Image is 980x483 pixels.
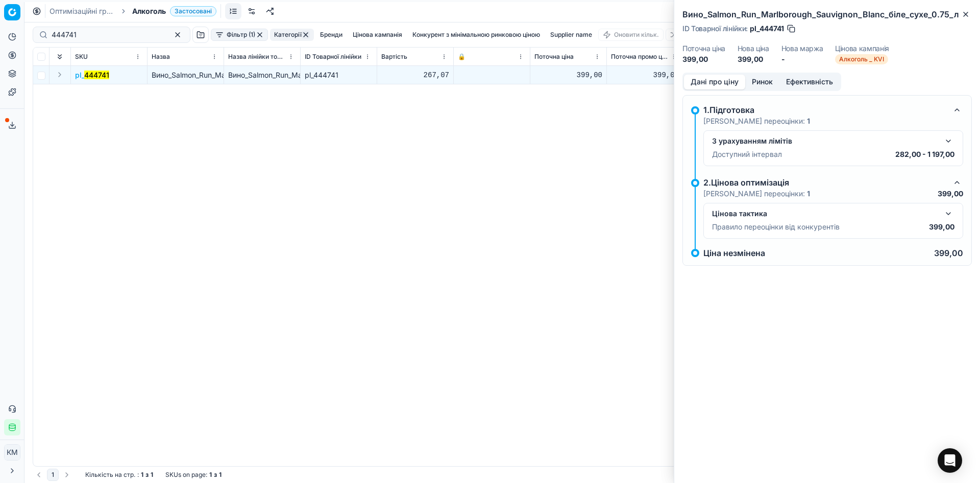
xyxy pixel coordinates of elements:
[52,30,163,40] input: Пошук по SKU або назві
[75,53,88,61] span: SKU
[703,189,810,199] p: [PERSON_NAME] переоцінки:
[781,45,823,52] dt: Нова маржа
[141,471,143,479] strong: 1
[132,6,216,16] span: АлкогольЗастосовані
[165,471,207,479] span: SKUs on page :
[214,471,217,479] strong: з
[779,75,840,89] button: Ефективність
[33,469,45,481] button: Go to previous page
[703,116,810,126] p: [PERSON_NAME] переоцінки:
[666,29,722,41] button: Призначити
[534,53,574,61] span: Поточна ціна
[75,70,109,80] span: pl_
[835,45,889,52] dt: Цінова кампанія
[228,70,296,80] div: Вино_Salmon_Run_Marlborough_Sauvignon_Blanc_біле_сухе_0.75_л
[152,71,379,79] span: Вино_Salmon_Run_Marlborough_Sauvignon_Blanc_біле_сухе_0.75_л
[703,176,947,189] div: 2.Цінова оптимізація
[682,25,748,32] span: ID Товарної лінійки :
[61,469,73,481] button: Go to next page
[738,54,769,64] dd: 399,00
[938,448,962,473] div: Open Intercom Messenger
[170,6,216,16] span: Застосовані
[4,444,20,461] button: КM
[712,222,840,232] p: Правило переоцінки від конкурентів
[938,189,963,199] p: 399,00
[219,471,222,479] strong: 1
[47,469,59,481] button: 1
[835,54,888,64] span: Алкоголь _ KVI
[33,469,73,481] nav: pagination
[152,53,170,61] span: Назва
[85,471,135,479] span: Кількість на стр.
[458,53,465,61] span: 🔒
[682,8,972,20] h2: Вино_Salmon_Run_Marlborough_Sauvignon_Blanc_біле_сухе_0.75_л
[316,29,347,41] button: Бренди
[611,70,679,80] div: 399,00
[54,51,66,63] button: Expand all
[534,70,602,80] div: 399,00
[934,249,963,257] p: 399,00
[50,6,216,16] nav: breadcrumb
[611,53,669,61] span: Поточна промо ціна
[84,71,109,79] mark: 444741
[712,209,938,219] div: Цінова тактика
[682,45,725,52] dt: Поточна ціна
[349,29,406,41] button: Цінова кампанія
[408,29,544,41] button: Конкурент з мінімальною ринковою ціною
[145,471,149,479] strong: з
[270,29,314,41] button: Категорії
[132,6,166,16] span: Алкоголь
[598,29,664,41] button: Оновити кільк.
[85,471,153,479] div: :
[745,75,779,89] button: Ринок
[684,75,745,89] button: Дані про ціну
[738,45,769,52] dt: Нова ціна
[228,53,286,61] span: Назва лінійки товарів
[807,189,810,198] strong: 1
[781,54,823,64] dd: -
[712,136,938,146] div: З урахуванням лімітів
[682,54,725,64] dd: 399,00
[151,471,153,479] strong: 1
[712,149,782,159] p: Доступний інтервал
[50,6,115,16] a: Оптимізаційні групи
[54,68,66,81] button: Expand
[209,471,212,479] strong: 1
[305,70,373,80] div: pl_444741
[381,70,449,80] div: 267,07
[546,29,596,41] button: Supplier name
[5,445,20,460] span: КM
[703,104,947,116] div: 1.Підготовка
[807,117,810,125] strong: 1
[929,222,954,232] p: 399,00
[211,29,268,41] button: Фільтр (1)
[75,70,109,80] button: pl_444741
[750,24,784,34] span: pl_444741
[703,249,765,257] p: Ціна незмінена
[381,53,407,61] span: Вартість
[895,149,954,159] p: 282,00 - 1 197,00
[305,53,361,61] span: ID Товарної лінійки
